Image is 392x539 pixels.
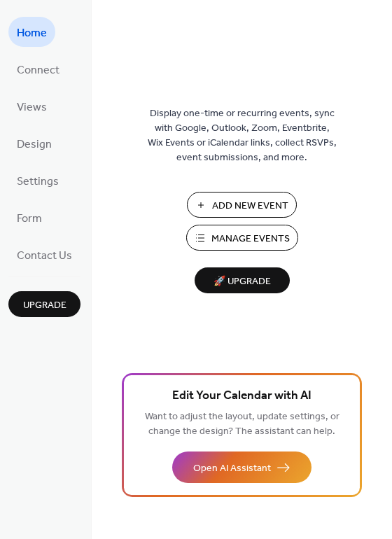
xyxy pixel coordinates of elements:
[8,165,67,195] a: Settings
[17,171,59,192] span: Settings
[8,128,60,158] a: Design
[8,202,50,232] a: Form
[8,17,55,47] a: Home
[8,54,68,84] a: Connect
[17,134,52,155] span: Design
[187,192,297,218] button: Add New Event
[193,461,271,476] span: Open AI Assistant
[17,97,47,118] span: Views
[212,199,288,213] span: Add New Event
[17,208,42,230] span: Form
[211,232,290,246] span: Manage Events
[148,106,337,165] span: Display one-time or recurring events, sync with Google, Outlook, Zoom, Eventbrite, Wix Events or ...
[8,91,55,121] a: Views
[145,407,339,441] span: Want to adjust the layout, update settings, or change the design? The assistant can help.
[203,272,281,291] span: 🚀 Upgrade
[172,451,311,483] button: Open AI Assistant
[17,245,72,267] span: Contact Us
[23,298,66,313] span: Upgrade
[8,291,80,317] button: Upgrade
[195,267,290,293] button: 🚀 Upgrade
[17,22,47,44] span: Home
[8,239,80,269] a: Contact Us
[186,225,298,251] button: Manage Events
[17,59,59,81] span: Connect
[172,386,311,406] span: Edit Your Calendar with AI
